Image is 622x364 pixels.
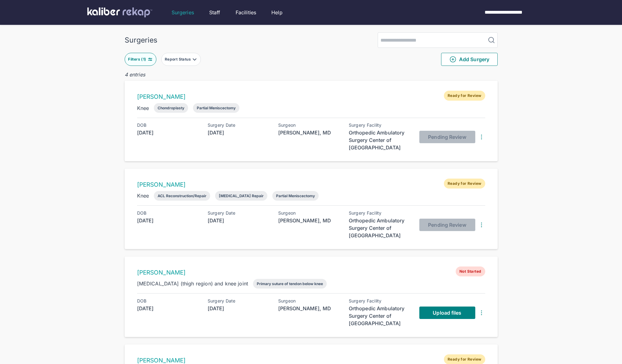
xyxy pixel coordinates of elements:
[137,269,186,276] a: [PERSON_NAME]
[419,131,475,143] button: Pending Review
[444,179,485,189] span: Ready for Review
[278,129,340,136] div: [PERSON_NAME], MD
[208,217,270,224] div: [DATE]
[257,281,323,286] div: Primary suture of tendon below knee
[449,56,457,63] img: PlusCircleGreen.5fd88d77.svg
[87,7,152,17] img: kaliber labs logo
[161,53,201,66] button: Report Status
[148,57,153,62] img: faders-horizontal-teal.edb3eaa8.svg
[137,280,248,287] div: [MEDICAL_DATA] (thigh region) and knee joint
[137,129,199,136] div: [DATE]
[125,36,157,44] div: Surgeries
[278,123,340,128] div: Surgeon
[428,222,466,228] span: Pending Review
[349,211,411,216] div: Surgery Facility
[137,123,199,128] div: DOB
[278,211,340,216] div: Surgeon
[278,217,340,224] div: [PERSON_NAME], MD
[449,56,489,63] span: Add Surgery
[172,9,194,16] a: Surgeries
[208,298,270,303] div: Surgery Date
[428,134,466,140] span: Pending Review
[441,53,498,66] button: Add Surgery
[219,193,264,198] div: [MEDICAL_DATA] Repair
[137,305,199,312] div: [DATE]
[478,221,485,229] img: DotsThreeVertical.31cb0eda.svg
[456,266,485,276] span: Not Started
[349,129,411,151] div: Orthopedic Ambulatory Surgery Center of [GEOGRAPHIC_DATA]
[208,129,270,136] div: [DATE]
[137,104,149,112] div: Knee
[433,310,461,316] span: Upload files
[419,307,475,319] a: Upload files
[197,106,236,110] div: Partial Meniscectomy
[137,217,199,224] div: [DATE]
[137,357,186,364] a: [PERSON_NAME]
[137,93,186,100] a: [PERSON_NAME]
[208,305,270,312] div: [DATE]
[158,106,184,110] div: Chondroplasty
[125,71,498,78] div: 4 entries
[478,133,485,141] img: DotsThreeVertical.31cb0eda.svg
[158,193,206,198] div: ACL Reconstruction/Repair
[278,298,340,303] div: Surgeon
[444,91,485,101] span: Ready for Review
[478,309,485,316] img: DotsThreeVertical.31cb0eda.svg
[208,123,270,128] div: Surgery Date
[236,9,256,16] a: Facilities
[125,53,156,66] button: Filters (1)
[349,123,411,128] div: Surgery Facility
[349,217,411,239] div: Orthopedic Ambulatory Surgery Center of [GEOGRAPHIC_DATA]
[137,298,199,303] div: DOB
[276,193,315,198] div: Partial Meniscectomy
[128,57,147,62] div: Filters ( 1 )
[488,36,495,44] img: MagnifyingGlass.1dc66aab.svg
[137,181,186,188] a: [PERSON_NAME]
[349,298,411,303] div: Surgery Facility
[278,305,340,312] div: [PERSON_NAME], MD
[208,211,270,216] div: Surgery Date
[137,192,149,199] div: Knee
[165,57,192,62] div: Report Status
[271,9,283,16] a: Help
[209,9,220,16] a: Staff
[349,305,411,327] div: Orthopedic Ambulatory Surgery Center of [GEOGRAPHIC_DATA]
[419,219,475,231] button: Pending Review
[137,211,199,216] div: DOB
[192,57,197,62] img: filter-caret-down-grey.b3560631.svg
